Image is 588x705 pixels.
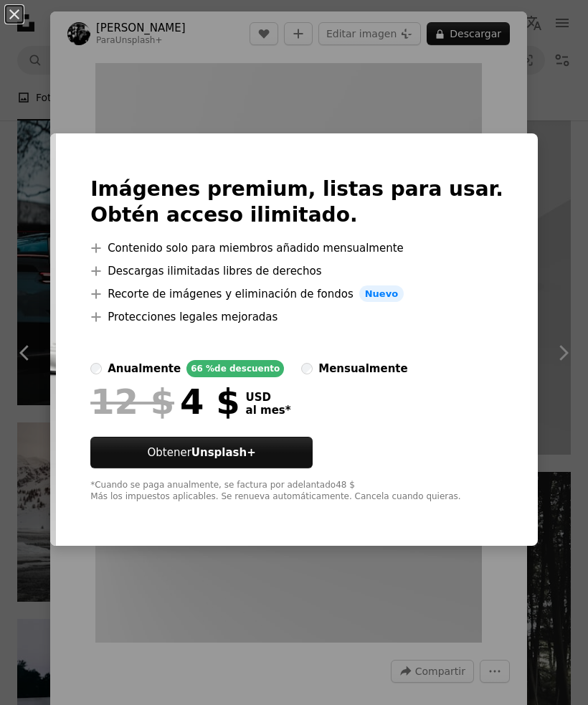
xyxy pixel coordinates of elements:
[90,285,503,303] li: Recorte de imágenes y eliminación de fondos
[90,308,503,326] li: Protecciones legales mejoradas
[90,240,503,257] li: Contenido solo para miembros añadido mensualmente
[301,363,313,374] input: mensualmente
[186,360,284,377] div: 66 % de descuento
[90,176,503,228] h2: Imágenes premium, listas para usar. Obtén acceso ilimitado.
[90,383,174,420] span: 12 $
[90,480,503,503] div: *Cuando se paga anualmente, se factura por adelantado 48 $ Más los impuestos aplicables. Se renue...
[90,437,313,468] button: ObtenerUnsplash+
[318,360,407,377] div: mensualmente
[191,446,256,459] strong: Unsplash+
[90,383,240,420] div: 4 $
[50,133,56,547] img: premium_photo-1677993185892-f7823f314c4c
[246,391,291,404] span: USD
[90,363,102,374] input: anualmente66 %de descuento
[359,285,404,303] span: Nuevo
[246,404,291,417] span: al mes *
[108,360,181,377] div: anualmente
[90,262,503,280] li: Descargas ilimitadas libres de derechos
